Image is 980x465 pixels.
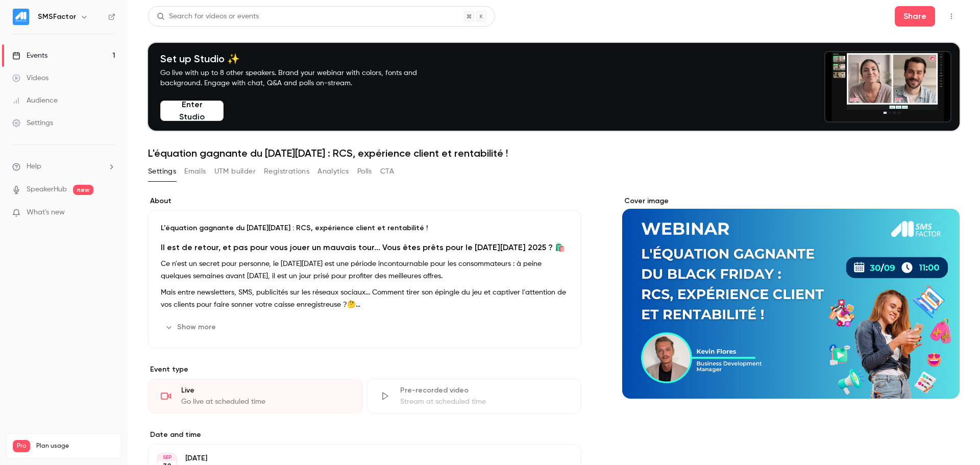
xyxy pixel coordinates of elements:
div: Audience [12,95,58,106]
span: Help [27,161,41,172]
div: LiveGo live at scheduled time [148,379,363,413]
iframe: Noticeable Trigger [103,208,115,217]
span: new [73,185,93,195]
button: Polls [357,163,372,180]
span: Pro [13,440,30,452]
section: Cover image [622,196,960,399]
h1: L'équation gagnante du [DATE][DATE] : RCS, expérience client et rentabilité ! [148,147,960,159]
div: Go live at scheduled time [181,397,350,407]
span: What's new [27,207,65,218]
p: Mais entre newsletters, SMS, publicités sur les réseaux sociaux... Comment tirer son épingle du j... [161,286,569,311]
button: Settings [148,163,176,180]
button: Enter Studio [160,101,224,121]
div: Settings [12,118,53,128]
label: Date and time [148,430,581,440]
div: Search for videos or events [157,11,259,22]
div: Pre-recorded videoStream at scheduled time [367,379,582,413]
img: SMSFactor [13,9,29,25]
li: help-dropdown-opener [12,161,115,172]
button: Registrations [264,163,309,180]
div: Stream at scheduled time [400,397,569,407]
div: Pre-recorded video [400,385,569,396]
label: About [148,196,581,206]
span: Plan usage [36,442,115,450]
button: Share [895,6,935,27]
div: Videos [12,73,48,83]
button: UTM builder [214,163,256,180]
p: Go live with up to 8 other speakers. Brand your webinar with colors, fonts and background. Engage... [160,68,441,88]
button: CTA [380,163,394,180]
a: SpeakerHub [27,184,67,195]
div: Events [12,51,47,61]
button: Show more [161,319,222,335]
div: SEP [158,454,176,461]
p: L'équation gagnante du [DATE][DATE] : RCS, expérience client et rentabilité ! [161,223,569,233]
label: Cover image [622,196,960,206]
strong: 🤔 [347,301,360,308]
h4: Set up Studio ✨ [160,53,441,65]
div: Live [181,385,350,396]
button: Analytics [317,163,349,180]
button: Emails [184,163,206,180]
h2: Il est de retour, et pas pour vous jouer un mauvais tour... Vous êtes prêts pour le [DATE][DATE] ... [161,241,569,254]
p: [DATE] [185,453,527,463]
p: Ce n'est un secret pour personne, le [DATE][DATE] est une période incontournable pour les consomm... [161,258,569,282]
h6: SMSFactor [38,12,76,22]
p: Event type [148,364,581,375]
